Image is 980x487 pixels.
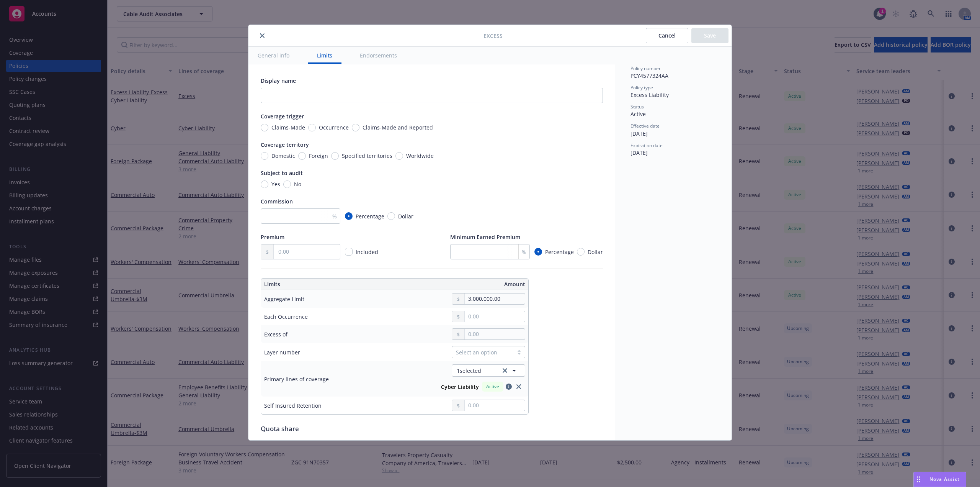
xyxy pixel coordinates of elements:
[630,91,669,98] span: Excess Liability
[545,248,574,256] span: Percentage
[271,123,305,131] span: Claims-Made
[261,124,268,131] input: Claims-Made
[913,472,966,487] button: Nova Assist
[264,348,300,356] div: Layer number
[356,248,378,256] span: Included
[646,28,688,43] button: Cancel
[261,77,296,84] span: Display name
[630,149,648,156] span: [DATE]
[630,130,648,137] span: [DATE]
[630,84,653,91] span: Policy type
[483,32,503,40] span: Excess
[630,103,644,110] span: Status
[485,383,500,390] span: Active
[345,212,353,220] input: Percentage
[261,198,293,205] span: Commission
[298,152,306,160] input: Foreign
[261,424,603,434] div: Quota share
[274,244,340,259] input: 0.00
[264,313,308,321] div: Each Occurrence
[308,124,316,131] input: Occurrence
[630,142,663,149] span: Expiration date
[261,180,268,188] input: Yes
[261,169,303,177] span: Subject to audit
[465,400,525,411] input: 0.00
[271,180,280,188] span: Yes
[630,123,660,129] span: Effective date
[331,152,339,160] input: Specified territories
[929,476,960,482] span: Nova Assist
[271,152,295,160] span: Domestic
[294,180,301,188] span: No
[577,248,585,256] input: Dollar
[261,152,268,160] input: Domestic
[406,152,434,160] span: Worldwide
[534,248,542,256] input: Percentage
[397,279,528,290] th: Amount
[261,233,284,241] span: Premium
[452,364,525,377] button: 1selectedclear selection
[387,212,395,220] input: Dollar
[500,366,510,375] a: clear selection
[332,212,337,220] span: %
[450,233,520,241] span: Minimum Earned Premium
[261,113,304,120] span: Coverage trigger
[308,47,341,64] button: Limits
[261,141,309,148] span: Coverage territory
[356,212,384,220] span: Percentage
[363,123,433,131] span: Claims-Made and Reported
[309,152,328,160] span: Foreign
[465,329,525,339] input: 0.00
[514,382,523,391] a: close
[319,123,349,131] span: Occurrence
[342,152,392,160] span: Specified territories
[522,248,526,256] span: %
[264,402,322,410] div: Self Insured Retention
[258,31,267,40] button: close
[457,367,481,375] span: 1 selected
[630,72,668,79] span: PCY4577324AA
[456,348,510,356] div: Select an option
[352,124,359,131] input: Claims-Made and Reported
[264,295,304,303] div: Aggregate Limit
[630,110,646,118] span: Active
[264,330,287,338] div: Excess of
[248,47,299,64] button: General info
[395,152,403,160] input: Worldwide
[465,311,525,322] input: 0.00
[398,212,413,220] span: Dollar
[914,472,923,487] div: Drag to move
[261,279,368,290] th: Limits
[351,47,406,64] button: Endorsements
[264,375,329,383] div: Primary lines of coverage
[283,180,291,188] input: No
[465,294,525,304] input: 0.00
[588,248,603,256] span: Dollar
[630,65,661,72] span: Policy number
[441,383,479,390] strong: Cyber Liability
